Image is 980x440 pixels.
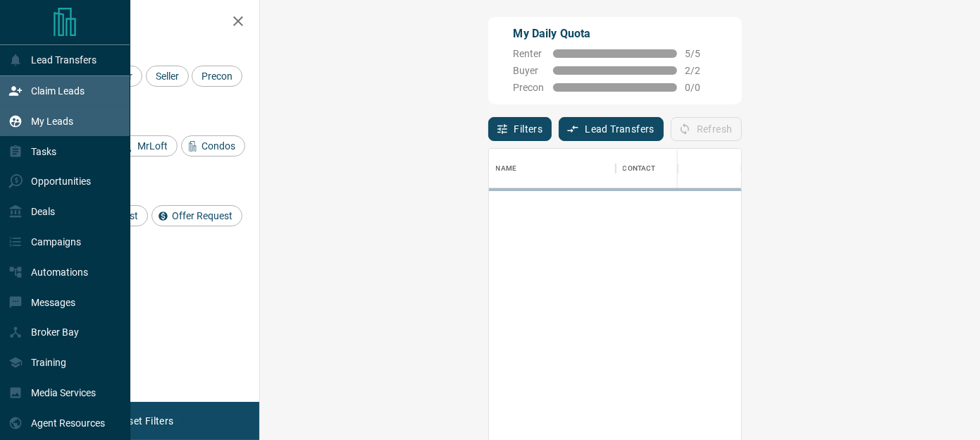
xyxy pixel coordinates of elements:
span: Buyer [514,65,545,76]
div: Seller [146,66,189,87]
h2: Filters [45,14,245,31]
span: MrLoft [132,140,173,152]
p: My Daily Quota [514,25,717,42]
span: Precon [197,71,237,82]
span: Renter [514,48,545,59]
span: Condos [197,140,240,152]
span: Offer Request [167,210,237,221]
div: Contact [616,149,728,188]
div: Condos [181,135,245,157]
span: 0 / 0 [686,82,717,93]
span: Precon [514,82,545,93]
span: Seller [151,71,184,82]
button: Filters [488,117,552,141]
span: 2 / 2 [686,65,717,76]
div: Name [489,149,616,188]
button: Reset Filters [107,409,182,433]
div: Precon [192,66,242,87]
div: Name [496,149,517,188]
span: 5 / 5 [686,48,717,59]
div: Offer Request [151,205,242,226]
div: Contact [623,149,656,188]
button: Lead Transfers [559,117,664,141]
div: MrLoft [117,135,178,157]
